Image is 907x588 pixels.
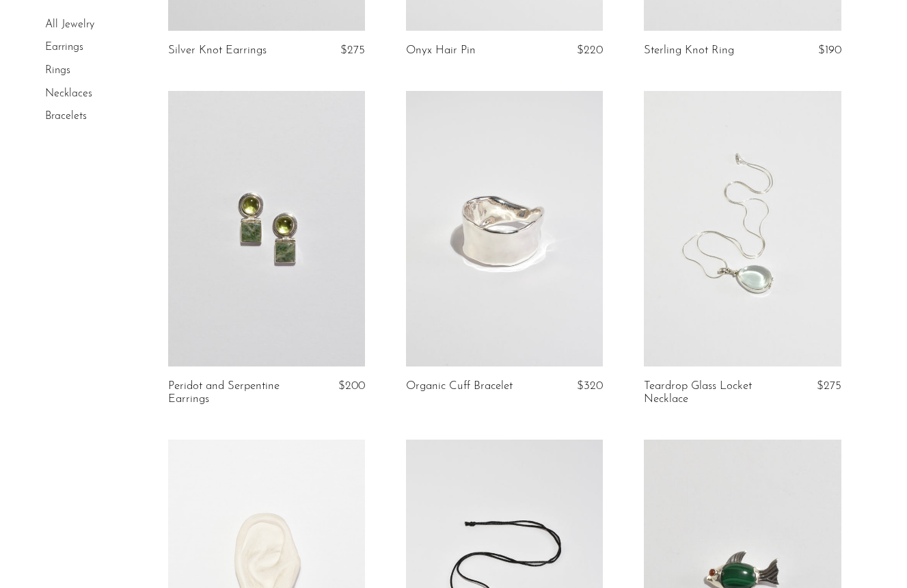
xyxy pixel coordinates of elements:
a: Teardrop Glass Locket Necklace [644,380,774,405]
span: $190 [818,44,841,56]
a: Organic Cuff Bracelet [406,380,513,392]
span: $275 [817,380,841,392]
a: Bracelets [45,111,87,122]
a: Onyx Hair Pin [406,44,476,57]
a: Peridot and Serpentine Earrings [168,380,298,405]
a: Sterling Knot Ring [644,44,734,57]
a: Necklaces [45,88,92,99]
a: Rings [45,65,70,76]
span: $275 [340,44,365,56]
span: $320 [577,380,603,392]
span: $200 [338,380,365,392]
a: All Jewelry [45,19,94,30]
a: Earrings [45,42,83,53]
span: $220 [577,44,603,56]
a: Silver Knot Earrings [168,44,267,57]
